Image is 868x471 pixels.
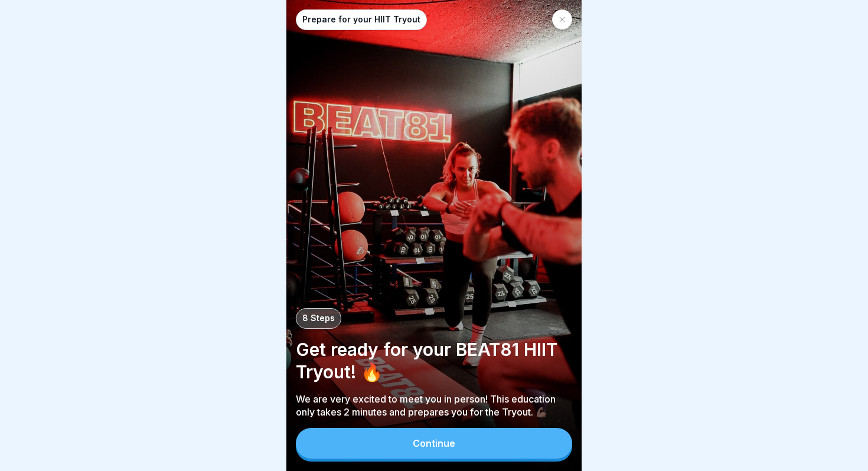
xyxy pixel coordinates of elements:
p: Get ready for your BEAT81 HIIT Tryout! 🔥 [296,338,572,383]
p: 8 Steps [302,313,335,323]
p: We are very excited to meet you in person! This education only takes 2 minutes and prepares you f... [296,392,572,418]
button: Continue [296,428,572,459]
p: Prepare for your HIIT Tryout [302,15,420,25]
div: Continue [413,438,455,449]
